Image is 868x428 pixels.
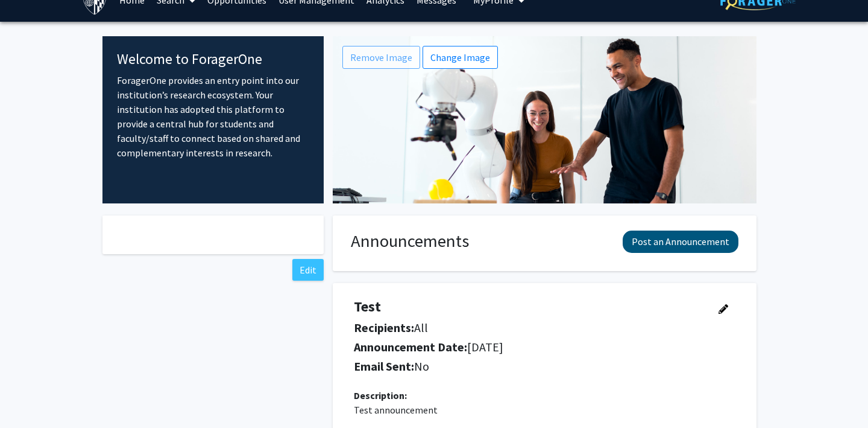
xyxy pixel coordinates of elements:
[423,46,498,69] button: Change Image
[342,46,420,69] button: Remove Image
[354,340,702,354] h5: [DATE]
[354,388,735,403] div: Description:
[9,374,51,419] iframe: Chat
[351,231,469,252] h1: Announcements
[292,259,324,281] button: Edit
[117,51,309,68] h4: Welcome to ForagerOne
[117,73,309,160] p: ForagerOne provides an entry point into our institution’s research ecosystem. Your institution ha...
[354,321,702,335] h5: All
[354,403,735,417] p: Test announcement
[354,359,414,374] b: Email Sent:
[623,231,738,253] button: Post an Announcement
[333,36,756,203] img: Cover Image
[354,339,467,354] b: Announcement Date:
[354,298,702,316] h4: Test
[354,359,702,374] h5: No
[354,320,414,335] b: Recipients:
